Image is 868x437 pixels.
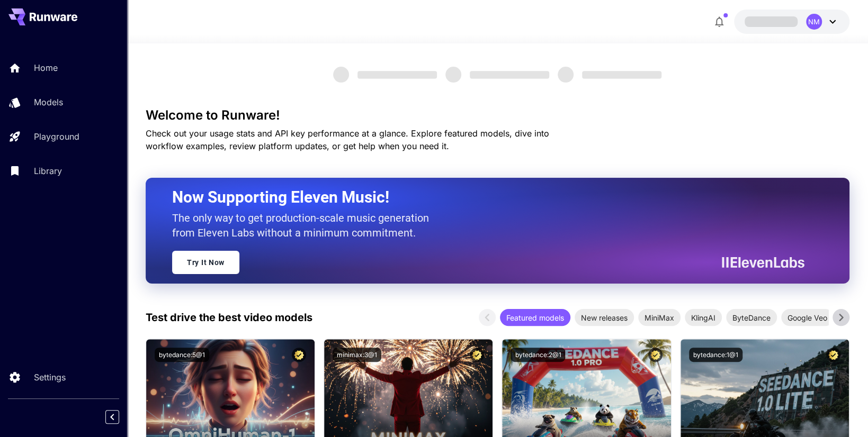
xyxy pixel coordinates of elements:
[146,128,549,151] span: Check out your usage stats and API key performance at a glance. Explore featured models, dive int...
[34,165,62,177] p: Library
[726,309,777,326] div: ByteDance
[648,348,663,362] button: Certified Model – Vetted for best performance and includes a commercial license.
[685,309,722,326] div: KlingAI
[113,407,127,426] div: Collapse sidebar
[34,61,58,74] p: Home
[781,309,834,326] div: Google Veo
[575,309,634,326] div: New releases
[146,108,849,123] h3: Welcome to Runware!
[685,312,722,323] span: KlingAI
[500,312,570,323] span: Featured models
[734,10,849,34] button: NM
[172,251,239,274] a: Try It Now
[806,14,822,30] div: NM
[726,312,777,323] span: ByteDance
[575,312,634,323] span: New releases
[105,410,119,424] button: Collapse sidebar
[333,348,381,362] button: minimax:3@1
[146,309,312,325] p: Test drive the best video models
[781,312,834,323] span: Google Veo
[155,348,209,362] button: bytedance:5@1
[638,309,681,326] div: MiniMax
[172,211,437,240] p: The only way to get production-scale music generation from Eleven Labs without a minimum commitment.
[292,348,306,362] button: Certified Model – Vetted for best performance and includes a commercial license.
[826,348,840,362] button: Certified Model – Vetted for best performance and includes a commercial license.
[172,187,797,207] h2: Now Supporting Eleven Music!
[470,348,484,362] button: Certified Model – Vetted for best performance and includes a commercial license.
[511,348,565,362] button: bytedance:2@1
[638,312,681,323] span: MiniMax
[34,371,66,384] p: Settings
[34,96,63,108] p: Models
[500,309,570,326] div: Featured models
[689,348,742,362] button: bytedance:1@1
[34,130,79,143] p: Playground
